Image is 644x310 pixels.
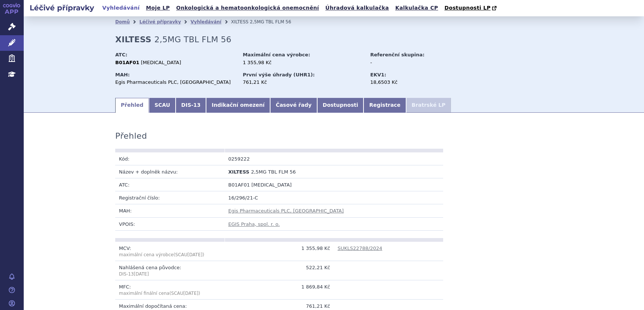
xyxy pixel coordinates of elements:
a: Domů [115,19,130,24]
a: Moje LP [144,3,172,13]
a: SUKLS22788/2024 [338,245,382,251]
span: [MEDICAL_DATA] [141,60,181,65]
strong: EKV1: [370,72,386,77]
span: Dostupnosti LP [444,5,491,11]
div: 18,6503 Kč [370,79,454,86]
h3: Přehled [115,131,147,141]
a: Onkologická a hematoonkologická onemocnění [174,3,321,13]
a: Dostupnosti LP [442,3,500,13]
strong: XILTESS [115,35,152,44]
a: Úhradová kalkulačka [323,3,391,13]
span: 2,5MG TBL FLM 56 [251,169,296,175]
td: Kód: [115,152,225,165]
strong: B01AF01 [115,60,139,65]
a: SCAU [149,98,176,113]
span: [DATE] [134,271,149,277]
a: Kalkulačka CP [393,3,441,13]
td: MFC: [115,280,225,299]
span: [MEDICAL_DATA] [252,182,292,188]
span: [DATE] [187,252,203,257]
a: Registrace [364,98,406,113]
a: Vyhledávání [100,3,142,13]
td: 1 355,98 Kč [225,242,334,261]
div: Egis Pharmaceuticals PLC, [GEOGRAPHIC_DATA] [115,79,236,86]
strong: ATC: [115,52,127,57]
span: maximální cena výrobce [119,252,173,257]
td: 0259222 [225,152,334,165]
div: - [370,59,454,66]
span: XILTESS [228,169,249,175]
td: Registrační číslo: [115,191,225,204]
a: Egis Pharmaceuticals PLC, [GEOGRAPHIC_DATA] [228,208,344,214]
div: 1 355,98 Kč [243,59,363,66]
a: Léčivé přípravky [139,19,181,24]
a: Vyhledávání [190,19,221,24]
td: 522,21 Kč [225,261,334,280]
td: 1 869,84 Kč [225,280,334,299]
td: VPOIS: [115,217,225,230]
span: 2,5MG TBL FLM 56 [250,19,291,24]
a: Přehled [115,98,149,113]
span: XILTESS [231,19,248,24]
p: maximální finální cena [119,290,221,297]
strong: Referenční skupina: [370,52,424,57]
a: EGIS Praha, spol. r. o. [228,221,280,227]
a: Časové řady [270,98,317,113]
td: ATC: [115,178,225,191]
h2: Léčivé přípravky [24,3,100,13]
strong: Maximální cena výrobce: [243,52,310,57]
div: 761,21 Kč [243,79,363,86]
strong: MAH: [115,72,130,77]
span: (SCAU ) [169,291,200,296]
span: [DATE] [183,291,199,296]
strong: První výše úhrady (UHR1): [243,72,315,77]
span: (SCAU ) [119,252,204,257]
td: 16/296/21-C [225,191,443,204]
span: B01AF01 [228,182,250,188]
a: DIS-13 [176,98,206,113]
td: MCV: [115,242,225,261]
td: MAH: [115,204,225,217]
td: Název + doplněk názvu: [115,165,225,178]
a: Indikační omezení [206,98,270,113]
a: Dostupnosti [317,98,364,113]
span: 2,5MG TBL FLM 56 [155,35,232,44]
p: DIS-13 [119,271,221,277]
td: Nahlášená cena původce: [115,261,225,280]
